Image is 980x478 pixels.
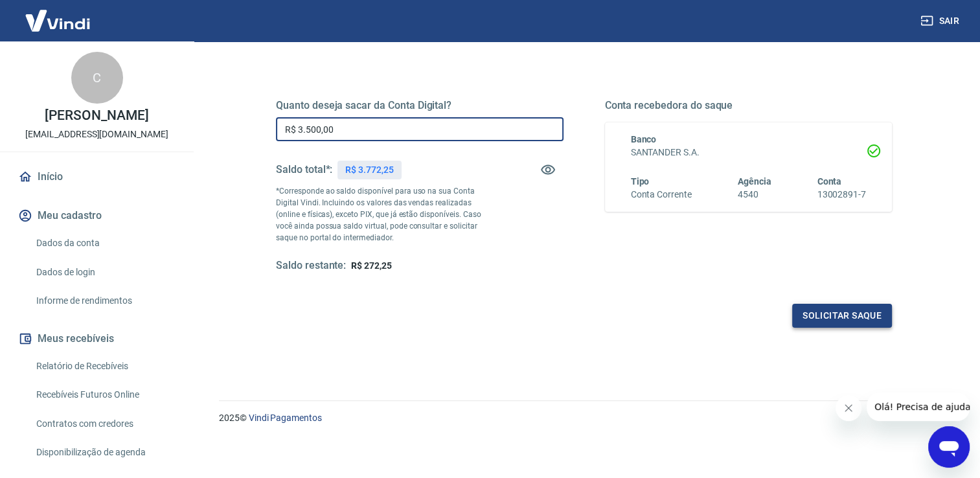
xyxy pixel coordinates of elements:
[31,288,178,314] a: Informe de rendimentos
[276,185,492,244] p: *Corresponde ao saldo disponível para uso na sua Conta Digital Vindi. Incluindo os valores das ve...
[25,128,168,141] p: [EMAIL_ADDRESS][DOMAIN_NAME]
[16,163,178,191] a: Início
[31,411,178,437] a: Contratos com credores
[792,304,892,328] button: Solicitar saque
[631,176,650,187] span: Tipo
[31,353,178,380] a: Relatório de Recebíveis
[16,1,100,40] img: Vindi
[71,52,123,104] div: C
[738,188,771,201] h6: 4540
[631,188,692,201] h6: Conta Corrente
[45,109,148,122] p: [PERSON_NAME]
[31,230,178,256] a: Dados da conta
[867,393,970,421] iframe: Mensagem da empresa
[249,413,322,423] a: Vindi Pagamentos
[605,99,893,112] h5: Conta recebedora do saque
[31,381,178,408] a: Recebíveis Futuros Online
[631,134,657,144] span: Banco
[817,176,841,187] span: Conta
[918,9,964,33] button: Sair
[817,188,866,201] h6: 13002891-7
[276,99,564,112] h5: Quanto deseja sacar da Conta Digital?
[8,9,109,19] span: Olá! Precisa de ajuda?
[276,163,332,176] h5: Saldo total*:
[276,259,346,273] h5: Saldo restante:
[351,260,392,271] span: R$ 272,25
[31,259,178,286] a: Dados de login
[16,324,178,353] button: Meus recebíveis
[345,163,393,177] p: R$ 3.772,25
[836,395,861,421] iframe: Fechar mensagem
[928,426,970,468] iframe: Botão para abrir a janela de mensagens
[31,439,178,466] a: Disponibilização de agenda
[219,411,949,425] p: 2025 ©
[631,146,867,159] h6: SANTANDER S.A.
[16,201,178,230] button: Meu cadastro
[738,176,771,187] span: Agência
